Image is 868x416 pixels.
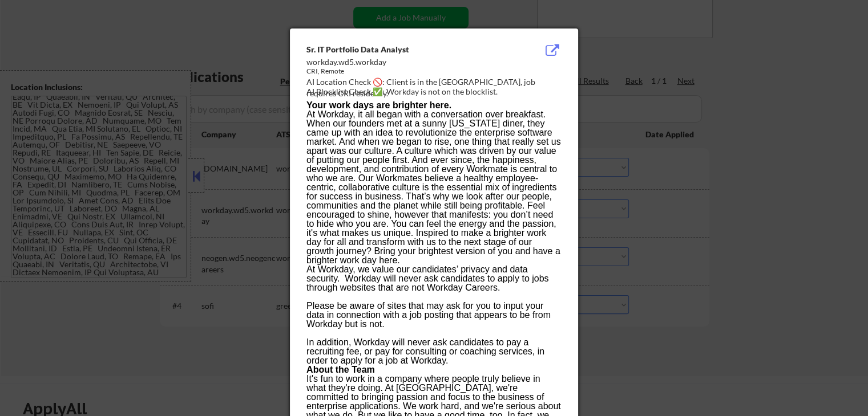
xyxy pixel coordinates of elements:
[306,56,504,68] div: workday.wd5.workday
[306,337,544,365] span: In addition, Workday will never ask candidates to pay a recruiting fee, or pay for consulting or ...
[306,100,451,110] b: Your work days are brighter here.
[306,67,504,76] div: CRI, Remote
[306,264,549,292] span: At Workday, we value our candidates’ privacy and data security. Workday will never ask candidates...
[306,44,504,55] div: Sr. IT Portfolio Data Analyst
[306,365,375,374] b: About the Team
[306,301,551,329] span: Please be aware of sites that may ask for you to input your data in connection with a job posting...
[306,86,566,97] div: AI Blocklist Check ✅: Workday is not on the blocklist.
[306,109,561,265] span: At Workday, it all began with a conversation over breakfast. When our founders met at a sunny [US...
